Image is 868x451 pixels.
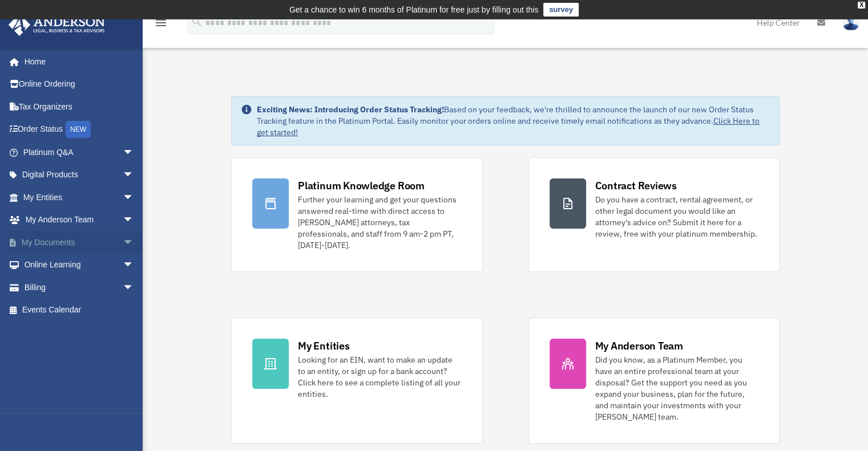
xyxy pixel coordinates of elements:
a: My Anderson Team Did you know, as a Platinum Member, you have an entire professional team at your... [528,318,780,444]
a: My Entities Looking for an EIN, want to make an update to an entity, or sign up for a bank accoun... [231,318,482,444]
a: Platinum Knowledge Room Further your learning and get your questions answered real-time with dire... [231,157,482,272]
a: Click Here to get started! [257,116,760,137]
strong: Exciting News: Introducing Order Status Tracking! [257,104,444,115]
span: arrow_drop_down [123,186,146,209]
i: search [191,15,203,28]
div: Platinum Knowledge Room [298,178,425,193]
span: arrow_drop_down [123,276,146,299]
a: Home [8,50,146,73]
i: menu [154,16,168,30]
a: survey [543,3,579,17]
div: My Anderson Team [595,339,683,353]
a: Platinum Q&Aarrow_drop_down [8,141,151,164]
img: Anderson Advisors Platinum Portal [5,14,108,36]
span: arrow_drop_down [123,141,146,164]
div: NEW [66,121,91,138]
a: Events Calendar [8,299,151,322]
a: Digital Productsarrow_drop_down [8,164,151,186]
div: Get a chance to win 6 months of Platinum for free just by filling out this [289,3,539,17]
img: User Pic [842,14,859,31]
a: Online Learningarrow_drop_down [8,254,151,277]
a: Order StatusNEW [8,118,151,141]
span: arrow_drop_down [123,254,146,277]
div: My Entities [298,339,349,353]
a: Billingarrow_drop_down [8,276,151,299]
div: Do you have a contract, rental agreement, or other legal document you would like an attorney's ad... [595,194,758,239]
div: Further your learning and get your questions answered real-time with direct access to [PERSON_NAM... [298,194,461,251]
span: arrow_drop_down [123,209,146,232]
div: Looking for an EIN, want to make an update to an entity, or sign up for a bank account? Click her... [298,354,461,400]
a: My Documentsarrow_drop_down [8,231,151,254]
a: Contract Reviews Do you have a contract, rental agreement, or other legal document you would like... [528,157,780,272]
div: close [858,2,865,9]
a: Online Ordering [8,73,151,96]
a: My Entitiesarrow_drop_down [8,186,151,209]
span: arrow_drop_down [123,231,146,254]
div: Contract Reviews [595,178,677,193]
span: arrow_drop_down [123,164,146,187]
a: Tax Organizers [8,95,151,118]
a: My Anderson Teamarrow_drop_down [8,209,151,231]
div: Did you know, as a Platinum Member, you have an entire professional team at your disposal? Get th... [595,354,758,422]
div: Based on your feedback, we're thrilled to announce the launch of our new Order Status Tracking fe... [257,104,770,138]
a: menu [154,20,168,30]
